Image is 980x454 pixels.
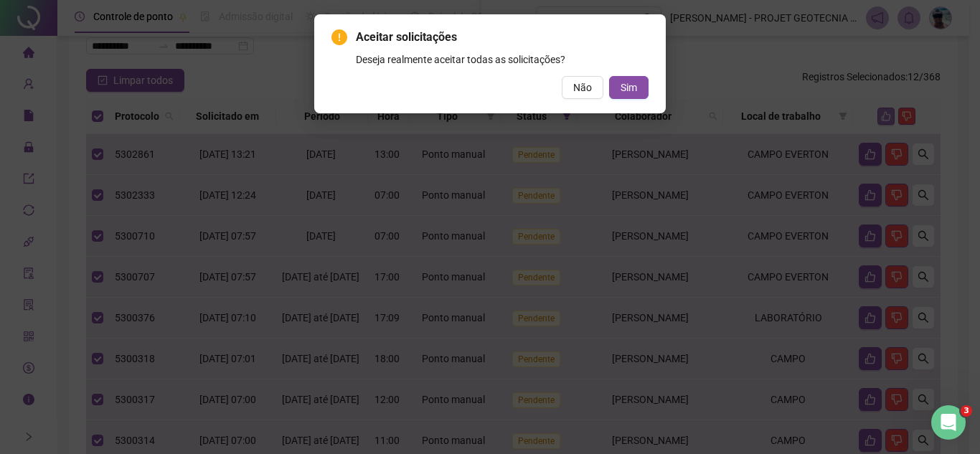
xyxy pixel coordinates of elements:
span: 3 [961,405,972,417]
iframe: Intercom live chat [931,405,966,440]
span: Sim [621,80,637,95]
span: Aceitar solicitações [356,29,649,46]
span: exclamation-circle [331,29,347,45]
button: Não [562,76,603,99]
div: Deseja realmente aceitar todas as solicitações? [356,52,649,67]
button: Sim [609,76,649,99]
span: Não [573,80,592,95]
